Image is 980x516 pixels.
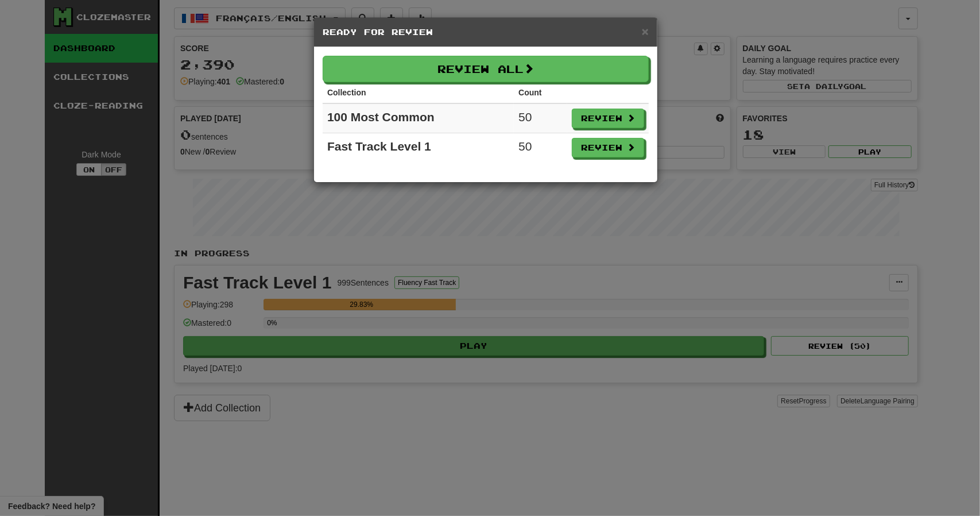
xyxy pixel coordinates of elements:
td: 50 [514,103,567,133]
th: Count [514,82,567,103]
button: Review [572,109,644,128]
button: Review [572,138,644,157]
span: × [642,25,649,38]
button: Review All [323,56,649,82]
td: 50 [514,133,567,163]
td: Fast Track Level 1 [323,133,514,163]
td: 100 Most Common [323,103,514,133]
h5: Ready for Review [323,26,649,38]
button: Close [642,25,649,37]
th: Collection [323,82,514,103]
